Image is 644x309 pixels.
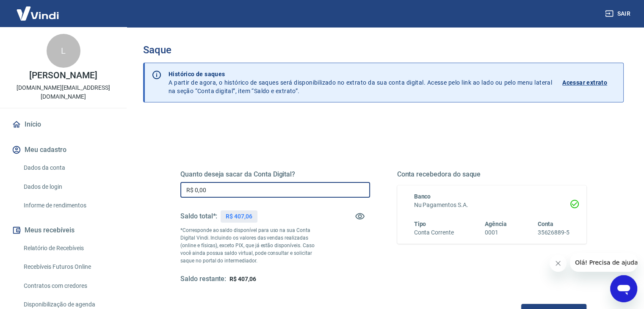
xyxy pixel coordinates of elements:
[180,170,370,179] h5: Quanto deseja sacar da Conta Digital?
[570,253,637,272] iframe: Mensagem da empresa
[537,221,553,227] span: Conta
[20,240,116,257] a: Relatório de Recebíveis
[180,212,217,221] h5: Saldo total*:
[414,221,426,227] span: Tipo
[5,6,71,13] span: Olá! Precisa de ajuda?
[603,6,634,22] button: Sair
[20,258,116,276] a: Recebíveis Futuros Online
[537,228,569,237] h6: 35626889-5
[10,0,65,26] img: Vindi
[229,276,256,282] span: R$ 407,06
[226,212,252,221] p: R$ 407,06
[20,197,116,214] a: Informe de rendimentos
[180,275,226,284] h5: Saldo restante:
[414,201,570,210] h6: Nu Pagamentos S.A.
[20,277,116,295] a: Contratos com credores
[180,226,323,265] p: *Corresponde ao saldo disponível para uso na sua Conta Digital Vindi. Incluindo os valores das ve...
[29,71,97,80] p: [PERSON_NAME]
[562,78,607,87] p: Acessar extrato
[610,275,637,302] iframe: Botão para abrir a janela de mensagens
[20,178,116,196] a: Dados de login
[397,170,587,179] h5: Conta recebedora do saque
[485,221,507,227] span: Agência
[10,141,116,159] button: Meu cadastro
[414,228,454,237] h6: Conta Corrente
[143,44,624,56] h3: Saque
[169,70,552,95] p: A partir de agora, o histórico de saques será disponibilizado no extrato da sua conta digital. Ac...
[485,228,507,237] h6: 0001
[550,255,567,272] iframe: Fechar mensagem
[20,159,116,177] a: Dados da conta
[414,193,431,200] span: Banco
[10,221,116,240] button: Meus recebíveis
[47,34,80,68] div: L
[7,83,120,101] p: [DOMAIN_NAME][EMAIL_ADDRESS][DOMAIN_NAME]
[10,115,116,134] a: Início
[169,70,552,78] p: Histórico de saques
[562,70,616,95] a: Acessar extrato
